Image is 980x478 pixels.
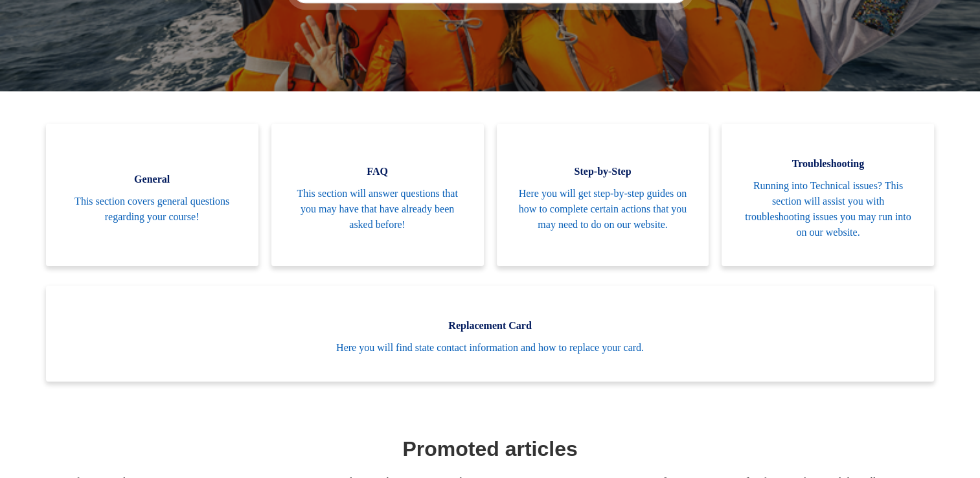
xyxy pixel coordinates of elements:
span: Here you will get step-by-step guides on how to complete certain actions that you may need to do ... [516,186,690,233]
span: This section covers general questions regarding your course! [65,194,239,225]
h1: Promoted articles [49,433,931,464]
span: Troubleshooting [741,156,915,172]
span: General [65,172,239,187]
span: This section will answer questions that you may have that have already been asked before! [291,186,464,233]
span: Step-by-Step [516,164,690,179]
a: Step-by-Step Here you will get step-by-step guides on how to complete certain actions that you ma... [497,124,709,266]
span: Replacement Card [65,318,915,334]
span: Running into Technical issues? This section will assist you with troubleshooting issues you may r... [741,178,915,240]
span: Here you will find state contact information and how to replace your card. [65,340,915,356]
a: General This section covers general questions regarding your course! [46,124,258,266]
span: FAQ [291,164,464,179]
a: Troubleshooting Running into Technical issues? This section will assist you with troubleshooting ... [722,124,934,266]
a: Replacement Card Here you will find state contact information and how to replace your card. [46,286,935,381]
a: FAQ This section will answer questions that you may have that have already been asked before! [271,124,484,266]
